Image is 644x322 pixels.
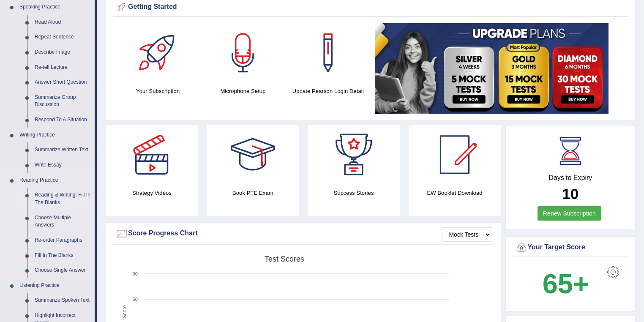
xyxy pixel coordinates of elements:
[308,188,400,197] h4: Success Stories
[115,1,626,14] div: Getting Started
[31,248,95,263] a: Fill In The Blanks
[375,23,609,114] img: small5.jpg
[120,87,196,96] h4: Your Subscription
[31,112,95,128] a: Respond To A Situation
[31,15,95,30] a: Read Aloud
[31,90,95,112] a: Summarize Group Discussion
[562,186,579,202] b: 10
[31,45,95,60] a: Describe Image
[515,174,626,182] h4: Days to Expiry
[31,233,95,248] a: Re-order Paragraphs
[16,128,95,143] a: Writing Practice
[106,188,198,197] h4: Strategy Videos
[31,293,95,308] a: Summarize Spoken Text
[133,297,138,302] text: 60
[31,263,95,278] a: Choose Single Answer
[207,188,299,197] h4: Book PTE Exam
[409,188,501,197] h4: EW Booklet Download
[205,87,281,96] h4: Microphone Setup
[115,227,491,240] div: Score Progress Chart
[31,30,95,45] a: Repeat Sentence
[31,188,95,210] a: Reading & Writing: Fill In The Blanks
[31,210,95,233] a: Choose Multiple Answers
[265,255,304,263] tspan: Test scores
[31,75,95,90] a: Answer Short Question
[133,271,138,276] text: 90
[31,142,95,158] a: Summarize Written Text
[31,158,95,173] a: Write Essay
[16,173,95,188] a: Reading Practice
[515,241,626,254] div: Your Target Score
[538,206,601,221] a: Renew Subscription
[543,268,589,299] b: 65+
[31,60,95,75] a: Re-tell Lecture
[290,87,366,96] h4: Update Pearson Login Detail
[16,278,95,293] a: Listening Practice
[122,305,128,319] tspan: Score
